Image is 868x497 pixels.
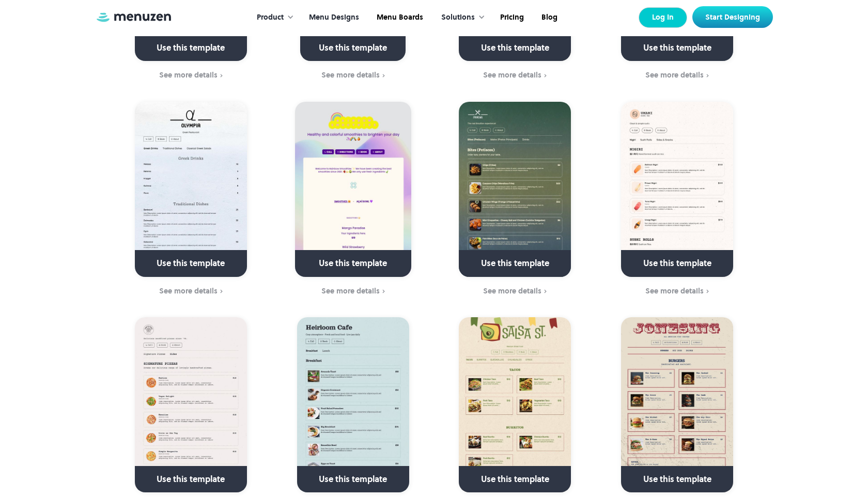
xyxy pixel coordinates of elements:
[297,317,409,492] a: Use this template
[116,70,266,81] a: See more details
[645,71,704,79] div: See more details
[159,71,218,79] div: See more details
[278,70,428,81] a: See more details
[278,286,428,297] a: See more details
[321,71,380,79] div: See more details
[459,317,571,492] a: Use this template
[257,12,284,23] div: Product
[159,287,218,295] div: See more details
[441,70,590,81] a: See more details
[441,286,590,297] a: See more details
[532,2,565,34] a: Blog
[490,2,532,34] a: Pricing
[602,70,752,81] a: See more details
[295,102,411,277] a: Use this template
[645,287,704,295] div: See more details
[639,7,687,28] a: Log In
[135,102,247,277] a: Use this template
[483,287,541,295] div: See more details
[692,6,773,28] a: Start Designing
[441,12,475,23] div: Solutions
[483,71,541,79] div: See more details
[459,102,571,277] a: Use this template
[135,317,247,492] a: Use this template
[621,102,733,277] a: Use this template
[602,286,752,297] a: See more details
[116,286,266,297] a: See more details
[367,2,431,34] a: Menu Boards
[431,2,490,34] div: Solutions
[299,2,367,34] a: Menu Designs
[621,317,733,492] a: Use this template
[246,2,299,34] div: Product
[321,287,380,295] div: See more details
